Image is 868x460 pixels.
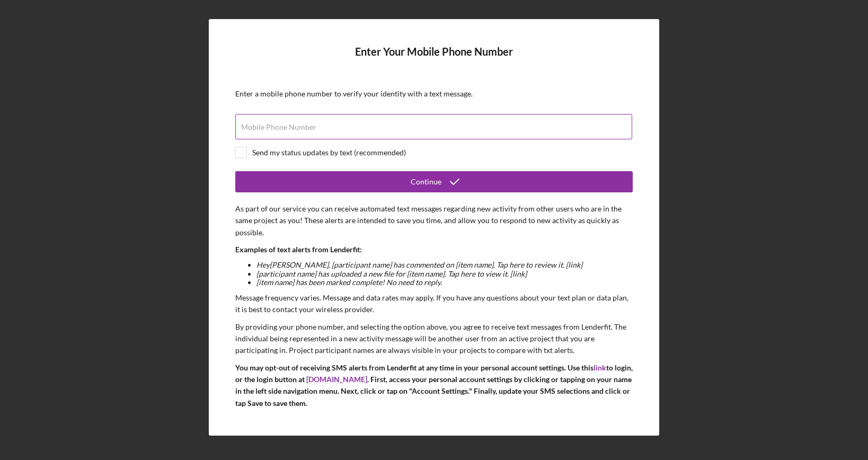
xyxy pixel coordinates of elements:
a: [DOMAIN_NAME] [306,375,367,384]
li: [item name] has been marked complete! No need to reply. [256,278,633,287]
div: Send my status updates by text (recommended) [252,148,406,157]
h4: Enter Your Mobile Phone Number [235,46,633,74]
p: Message frequency varies. Message and data rates may apply. If you have any questions about your ... [235,292,633,316]
li: Hey [PERSON_NAME] , [participant name] has commented on [item name]. Tap here to review it. [link] [256,261,633,269]
p: As part of our service you can receive automated text messages regarding new activity from other ... [235,203,633,238]
div: Continue [411,171,441,192]
p: By providing your phone number, and selecting the option above, you agree to receive text message... [235,321,633,357]
p: You may opt-out of receiving SMS alerts from Lenderfit at any time in your personal account setti... [235,362,633,410]
button: Continue [235,171,633,192]
li: [participant name] has uploaded a new file for [item name]. Tap here to view it. [link] [256,270,633,278]
a: link [594,363,606,372]
p: Examples of text alerts from Lenderfit: [235,244,633,255]
div: Enter a mobile phone number to verify your identity with a text message. [235,90,633,98]
label: Mobile Phone Number [241,123,316,131]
